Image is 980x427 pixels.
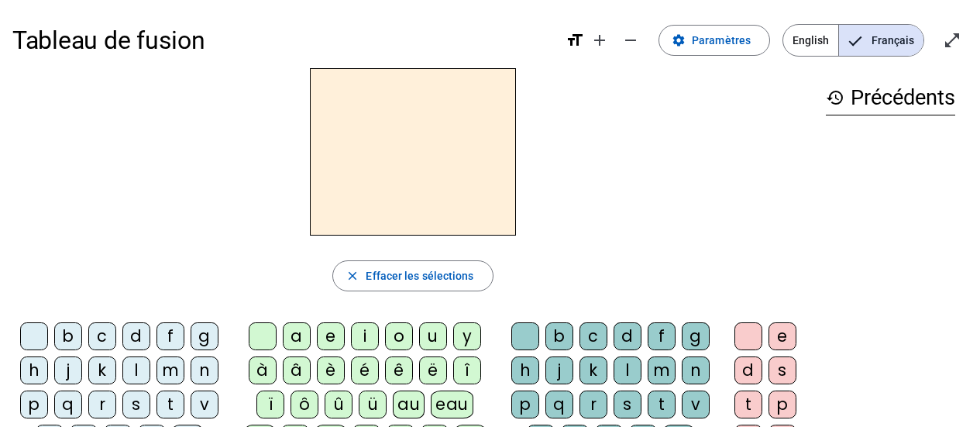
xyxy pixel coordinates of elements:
[351,322,379,350] div: i
[88,391,116,418] div: r
[325,391,352,418] div: û
[734,356,762,384] div: d
[12,15,553,65] h1: Tableau de fusion
[545,356,573,384] div: j
[734,391,762,418] div: t
[682,322,710,350] div: g
[614,322,641,350] div: d
[283,356,311,384] div: â
[191,322,218,350] div: g
[584,25,615,56] button: Augmenter la taille de la police
[20,391,48,418] div: p
[783,25,838,56] span: English
[332,260,493,291] button: Effacer les sélections
[122,356,150,384] div: l
[156,356,184,384] div: m
[769,391,796,418] div: p
[614,356,641,384] div: l
[692,31,751,50] span: Paramètres
[317,322,345,350] div: e
[672,33,686,47] mat-icon: settings
[122,322,150,350] div: d
[648,391,676,418] div: t
[579,322,607,350] div: c
[826,81,955,115] h3: Précédents
[385,322,413,350] div: o
[385,356,413,384] div: ê
[839,25,923,56] span: Français
[453,356,481,384] div: î
[648,356,676,384] div: m
[393,391,425,418] div: au
[648,322,676,350] div: f
[256,391,284,418] div: ï
[54,391,82,418] div: q
[419,322,447,350] div: u
[769,356,796,384] div: s
[615,25,646,56] button: Diminuer la taille de la police
[511,356,539,384] div: h
[54,356,82,384] div: j
[291,391,318,418] div: ô
[351,356,379,384] div: é
[191,391,218,418] div: v
[826,88,844,107] mat-icon: history
[191,356,218,384] div: n
[682,356,710,384] div: n
[545,391,573,418] div: q
[769,322,796,350] div: e
[359,391,387,418] div: ü
[937,25,968,56] button: Entrer en plein écran
[590,31,609,50] mat-icon: add
[658,25,770,56] button: Paramètres
[249,356,277,384] div: à
[156,391,184,418] div: t
[682,391,710,418] div: v
[614,391,641,418] div: s
[283,322,311,350] div: a
[88,322,116,350] div: c
[54,322,82,350] div: b
[88,356,116,384] div: k
[20,356,48,384] div: h
[419,356,447,384] div: ë
[366,267,473,285] span: Effacer les sélections
[545,322,573,350] div: b
[943,31,961,50] mat-icon: open_in_full
[431,391,473,418] div: eau
[579,391,607,418] div: r
[782,24,924,57] mat-button-toggle-group: Language selection
[346,269,359,283] mat-icon: close
[621,31,640,50] mat-icon: remove
[122,391,150,418] div: s
[453,322,481,350] div: y
[156,322,184,350] div: f
[317,356,345,384] div: è
[566,31,584,50] mat-icon: format_size
[511,391,539,418] div: p
[579,356,607,384] div: k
